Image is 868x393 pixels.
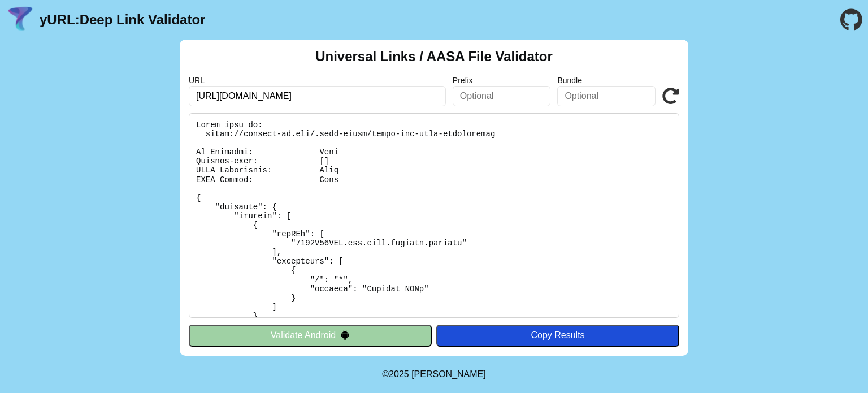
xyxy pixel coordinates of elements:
input: Optional [557,86,656,106]
a: yURL:Deep Link Validator [40,12,205,28]
label: URL [189,76,446,85]
pre: Lorem ipsu do: sitam://consect-ad.eli/.sedd-eiusm/tempo-inc-utla-etdoloremag Al Enimadmi: Veni Qu... [189,113,679,318]
input: Required [189,86,446,106]
a: Michael Ibragimchayev's Personal Site [411,369,486,379]
div: Copy Results [442,330,674,340]
label: Bundle [557,76,656,85]
img: droidIcon.svg [340,330,350,340]
input: Optional [453,86,551,106]
footer: © [382,356,485,393]
button: Copy Results [436,325,679,346]
span: 2025 [389,369,409,379]
h2: Universal Links / AASA File Validator [315,49,553,64]
button: Validate Android [189,325,432,346]
label: Prefix [453,76,551,85]
img: yURL Logo [6,5,35,34]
